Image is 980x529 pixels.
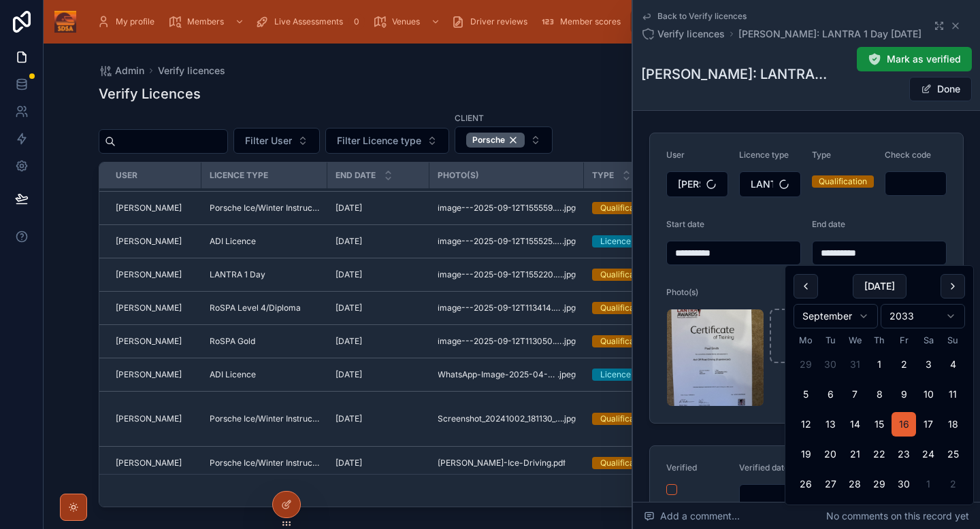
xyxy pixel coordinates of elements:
th: Sunday [941,334,965,347]
span: .jpg [562,303,576,313]
button: Tuesday, 30 August 2033 [818,352,843,377]
a: Members [164,10,251,34]
a: Qualification [592,202,678,214]
a: RoSPA Level 4/Diploma [210,303,319,313]
button: Saturday, 10 September 2033 [916,382,941,407]
span: Verify licences [657,27,725,41]
button: Monday, 12 September 2033 [794,412,818,437]
button: Select Button [233,128,320,154]
a: Verify licences [158,64,225,78]
button: Thursday, 1 September 2033 [867,352,892,377]
button: Saturday, 24 September 2033 [916,442,941,466]
button: Monday, 19 September 2033 [794,442,818,466]
span: Type [592,170,614,181]
label: Client [455,112,484,124]
span: [PERSON_NAME] [116,269,182,280]
span: ADI Licence [210,369,256,380]
span: Add a comment... [644,509,740,523]
span: [PERSON_NAME] [116,336,182,347]
span: RoSPA Level 4/Diploma [210,303,301,313]
a: Porsche Ice/Winter Instructor [210,458,319,468]
th: Wednesday [843,334,867,347]
a: Admin [630,10,705,34]
span: [PERSON_NAME] [116,369,182,380]
th: Monday [794,334,818,347]
span: image---2025-09-12T113414.673 [438,303,562,313]
button: Thursday, 8 September 2033 [867,382,892,407]
span: User [666,150,685,160]
button: Sunday, 18 September 2033 [941,412,965,437]
span: Start date [666,219,704,229]
a: Back to Verify licences [641,11,747,22]
a: [DATE] [336,458,421,468]
span: [DATE] [336,336,362,347]
div: Qualification [600,302,649,314]
button: Friday, 30 September 2033 [892,472,916,496]
h1: Verify Licences [99,84,201,103]
button: Saturday, 17 September 2033 [916,412,941,437]
span: [PERSON_NAME]: LANTRA 1 Day [DATE] [738,27,921,41]
span: WhatsApp-Image-2025-04-08-at-15.02.51 [438,369,557,380]
span: Photo(s) [438,170,479,181]
div: Qualification [600,335,649,347]
button: Done [909,77,972,101]
span: LANTRA 1 Day [210,269,265,280]
th: Saturday [916,334,941,347]
span: .jpg [562,203,576,214]
span: RoSPA Gold [210,336,255,347]
div: Qualification [819,175,867,188]
span: Type [812,150,831,160]
div: Qualification [600,202,649,214]
span: Driver reviews [470,16,527,27]
a: [PERSON_NAME] [116,303,193,313]
div: Qualification [600,413,649,425]
a: image---2025-09-12T155525.836.jpg [438,236,576,247]
a: Qualification [592,457,678,469]
span: Admin [115,64,144,78]
a: [DATE] [336,413,421,424]
span: Photo(s) [666,287,698,297]
button: Thursday, 15 September 2033 [867,412,892,437]
span: Filter Licence type [337,134,421,148]
button: Thursday, 22 September 2033 [867,442,892,466]
span: [DATE] [336,203,362,214]
div: Licence [600,369,631,381]
th: Thursday [867,334,892,347]
button: Sunday, 4 September 2033 [941,352,965,377]
span: .jpg [562,413,576,424]
a: [PERSON_NAME] [116,269,193,280]
a: Porsche Ice/Winter Instructor [210,203,319,214]
span: image---2025-09-12T155525.836 [438,236,562,247]
button: Thursday, 29 September 2033 [867,472,892,496]
button: Friday, 9 September 2033 [892,382,916,407]
span: [PERSON_NAME] [678,177,700,191]
span: Porsche Ice/Winter Instructor [210,413,319,424]
span: image---2025-09-12T113050.436 [438,336,562,347]
span: image---2025-09-12T155559.399 [438,203,562,214]
button: Tuesday, 13 September 2033 [818,412,843,437]
a: RoSPA Gold [210,336,319,347]
button: Sunday, 11 September 2033 [941,382,965,407]
span: .jpg [562,236,576,247]
a: My profile [93,10,164,34]
span: End date [336,170,376,181]
a: Qualification [592,413,678,425]
a: Screenshot_20241002_181130_Samsung_Notes-(3).jpg [438,413,576,424]
a: image---2025-09-12T155220.644.jpg [438,269,576,280]
button: Sunday, 25 September 2033 [941,442,965,466]
th: Tuesday [818,334,843,347]
button: [DATE] [853,274,906,298]
a: [DATE] [336,269,421,280]
span: [PERSON_NAME] [116,303,182,313]
a: Licence [592,369,678,381]
button: Wednesday, 28 September 2033 [843,472,867,496]
a: LANTRA 1 Day [210,269,319,280]
span: Screenshot_20241002_181130_Samsung_Notes-(3) [438,413,562,424]
a: [PERSON_NAME] [116,236,193,247]
a: Member scores [537,10,630,34]
span: Verified date [739,462,789,473]
span: Porsche [472,135,505,146]
a: [PERSON_NAME]-Ice-Driving.pdf [438,458,576,468]
span: [DATE] [336,458,362,468]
